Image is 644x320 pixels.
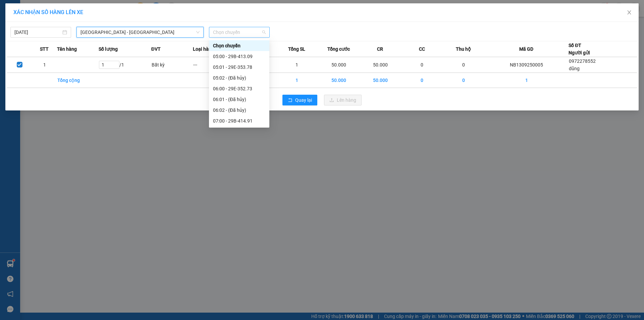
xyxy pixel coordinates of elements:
div: 06:01 - (Đã hủy) [213,96,265,103]
td: 50.000 [360,73,401,88]
div: Chọn chuyến [209,40,269,51]
span: Loại hàng [193,45,214,53]
div: 05:00 - 29B-413.09 [213,53,265,60]
td: 50.000 [360,57,401,73]
div: 06:02 - (Đã hủy) [213,106,265,114]
span: rollback [288,98,292,103]
td: NB1309250005 [484,57,569,73]
td: 0 [443,73,484,88]
span: XÁC NHẬN SỐ HÀNG LÊN XE [13,9,83,15]
span: ĐVT [151,45,161,53]
span: CR [377,45,383,53]
span: dũng [569,66,580,71]
td: / 1 [99,57,151,73]
span: CC [419,45,425,53]
span: Ninh Bình - Hà Nội [80,27,200,37]
div: 05:02 - (Đã hủy) [213,74,265,82]
span: Tên hàng [57,45,77,53]
button: Close [620,3,639,22]
td: 1 [484,73,569,88]
td: 50.000 [318,73,360,88]
input: 13/09/2025 [14,29,61,36]
span: Quay lại [295,96,312,104]
span: Tổng cước [327,45,350,53]
td: 0 [401,57,443,73]
button: rollbackQuay lại [282,95,317,105]
span: close [627,10,632,15]
td: 1 [32,57,57,73]
td: Bất kỳ [151,57,193,73]
span: 0972278552 [569,58,596,64]
div: Chọn chuyến [213,42,265,49]
div: Số ĐT Người gửi [569,42,590,56]
span: Thu hộ [456,45,471,53]
span: Chọn chuyến [213,27,266,37]
button: uploadLên hàng [324,95,362,105]
div: 07:00 - 29B-414.91 [213,117,265,125]
td: 1 [276,73,318,88]
td: Tổng cộng [57,73,99,88]
span: Tổng SL [288,45,305,53]
div: 06:00 - 29E-352.73 [213,85,265,92]
td: 0 [401,73,443,88]
td: 50.000 [318,57,360,73]
td: 0 [443,57,484,73]
span: Số lượng [99,45,118,53]
span: STT [40,45,49,53]
td: --- [193,57,234,73]
span: down [196,30,200,34]
div: 05:01 - 29E-353.78 [213,63,265,71]
span: Mã GD [519,45,533,53]
td: 1 [276,57,318,73]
